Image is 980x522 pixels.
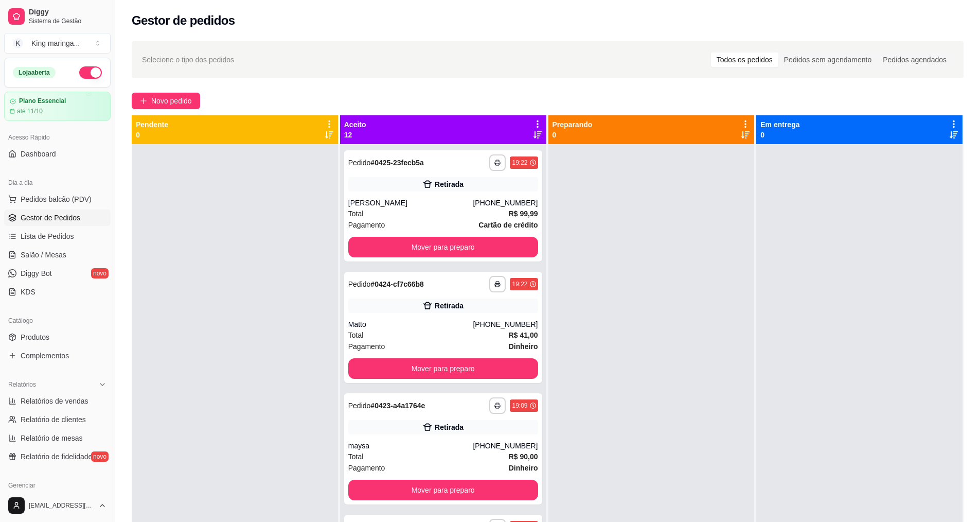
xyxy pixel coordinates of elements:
strong: R$ 99,99 [509,210,538,218]
p: 12 [344,130,366,140]
div: Dia a dia [4,175,111,191]
strong: # 0423-a4a1764e [370,402,425,410]
button: Alterar Status [79,66,102,79]
div: Retirada [435,179,464,189]
span: Complementos [21,351,69,361]
div: Acesso Rápido [4,129,111,146]
a: DiggySistema de Gestão [4,4,111,29]
strong: Dinheiro [509,464,538,472]
button: Pedidos balcão (PDV) [4,191,111,207]
button: Mover para preparo [348,480,538,500]
button: Mover para preparo [348,358,538,379]
span: Relatório de mesas [21,433,83,443]
span: Lista de Pedidos [21,231,74,241]
button: Novo pedido [132,93,200,109]
span: Pedido [348,402,371,410]
strong: Dinheiro [509,342,538,351]
span: Novo pedido [151,95,192,107]
span: Pagamento [348,219,385,231]
p: Aceito [344,119,366,130]
span: KDS [21,287,35,297]
span: [EMAIL_ADDRESS][DOMAIN_NAME] [29,501,94,510]
article: até 11/10 [17,107,43,115]
strong: # 0425-23fecb5a [370,159,424,167]
div: [PERSON_NAME] [348,198,473,208]
button: Mover para preparo [348,237,538,257]
a: Produtos [4,329,111,345]
span: Pagamento [348,462,385,474]
div: 19:09 [512,402,527,410]
span: Salão / Mesas [21,250,66,260]
a: Complementos [4,347,111,364]
span: Selecione o tipo dos pedidos [142,54,234,65]
div: 19:22 [512,280,527,288]
span: Gestor de Pedidos [21,213,80,223]
div: [PHONE_NUMBER] [473,319,538,329]
span: Relatório de clientes [21,414,86,425]
div: [PHONE_NUMBER] [473,441,538,451]
p: 0 [760,130,799,140]
div: Retirada [435,301,464,311]
a: KDS [4,284,111,300]
a: Salão / Mesas [4,247,111,263]
span: Total [348,208,364,219]
p: Pendente [136,119,168,130]
strong: # 0424-cf7c66b8 [370,280,424,288]
span: Diggy [29,8,106,17]
article: Plano Essencial [19,97,66,105]
button: [EMAIL_ADDRESS][DOMAIN_NAME] [4,493,111,518]
div: Loja aberta [13,67,56,78]
p: 0 [553,130,593,140]
div: Pedidos sem agendamento [778,53,877,67]
div: 19:22 [512,159,527,167]
span: Total [348,329,364,341]
span: Diggy Bot [21,268,52,279]
div: [PHONE_NUMBER] [473,198,538,208]
span: Pedido [348,159,371,167]
a: Lista de Pedidos [4,228,111,245]
a: Relatório de fidelidadenovo [4,448,111,465]
a: Plano Essencialaté 11/10 [4,92,111,121]
span: Dashboard [21,149,56,159]
strong: Cartão de crédito [478,221,538,229]
div: Matto [348,319,473,329]
div: Pedidos agendados [877,53,952,67]
span: plus [140,97,147,105]
strong: R$ 41,00 [509,331,538,339]
div: Todos os pedidos [711,53,778,67]
div: King maringa ... [31,38,80,48]
a: Dashboard [4,146,111,162]
h2: Gestor de pedidos [132,12,235,29]
p: Em entrega [760,119,799,130]
span: Pedido [348,280,371,288]
a: Diggy Botnovo [4,265,111,282]
a: Gestor de Pedidos [4,210,111,226]
div: Gerenciar [4,477,111,494]
span: Sistema de Gestão [29,17,106,25]
strong: R$ 90,00 [509,453,538,461]
span: Relatórios de vendas [21,396,88,406]
a: Relatório de mesas [4,430,111,446]
a: Relatório de clientes [4,411,111,428]
button: Select a team [4,33,111,54]
span: Pedidos balcão (PDV) [21,194,92,204]
span: K [13,38,23,48]
span: Pagamento [348,341,385,352]
span: Produtos [21,332,49,342]
span: Relatório de fidelidade [21,451,92,462]
p: Preparando [553,119,593,130]
span: Total [348,451,364,462]
div: Catálogo [4,312,111,329]
div: maysa [348,441,473,451]
span: Relatórios [8,380,36,389]
div: Retirada [435,422,464,432]
p: 0 [136,130,168,140]
a: Relatórios de vendas [4,393,111,409]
